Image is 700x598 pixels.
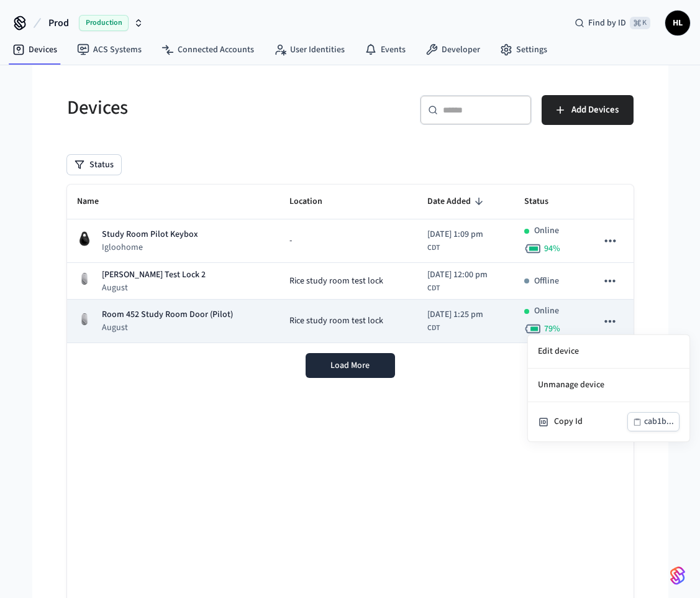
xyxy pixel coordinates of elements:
[670,566,685,586] img: SeamLogoGradient.69752ec5.svg
[644,414,674,430] div: cab1b...
[528,335,689,369] li: Edit device
[528,369,689,402] li: Unmanage device
[554,415,627,428] div: Copy Id
[627,412,680,431] button: cab1b...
